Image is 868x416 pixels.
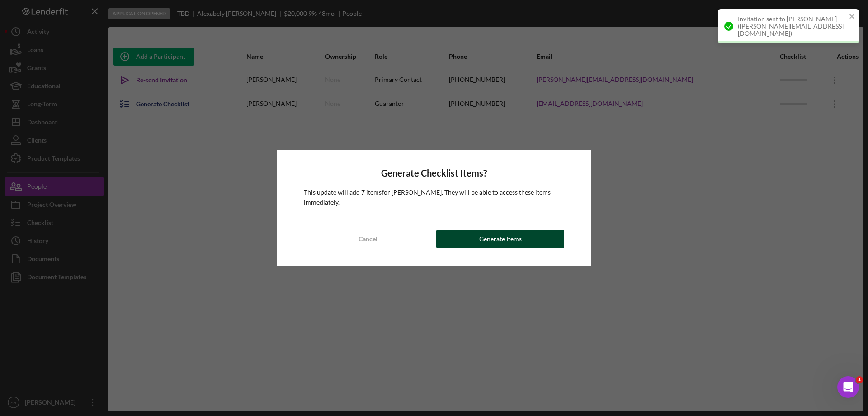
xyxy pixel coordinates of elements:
button: close [849,13,855,21]
div: Invitation sent to [PERSON_NAME] ([PERSON_NAME][EMAIL_ADDRESS][DOMAIN_NAME]) [738,15,846,37]
button: Generate Items [436,230,564,248]
iframe: Intercom live chat [837,376,859,398]
span: 1 [856,376,863,383]
div: Cancel [359,230,377,248]
p: This update will add 7 items for [PERSON_NAME] . They will be able to access these items immediat... [304,187,564,208]
button: Cancel [304,230,432,248]
div: Generate Items [479,230,522,248]
h4: Generate Checklist Items? [304,168,564,178]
